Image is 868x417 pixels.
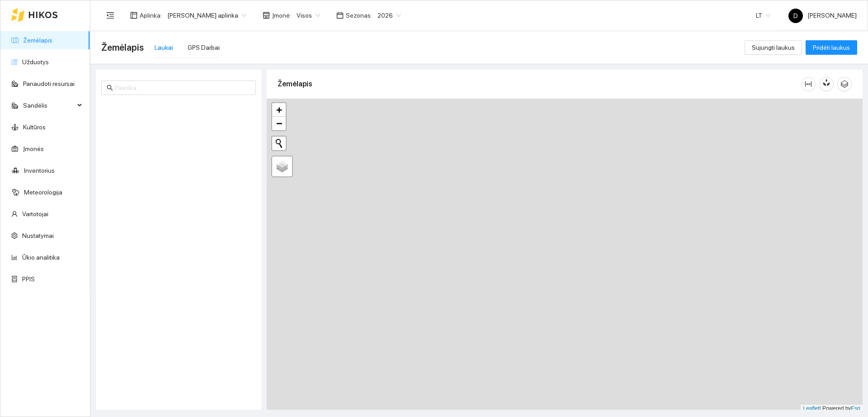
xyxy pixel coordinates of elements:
a: Zoom in [272,103,286,117]
span: Aplinka : [140,10,162,20]
a: Meteorologija [24,189,62,196]
span: menu-fold [106,11,114,19]
span: Sandėlis [23,96,75,114]
button: menu-fold [101,6,119,24]
a: Nustatymai [22,232,54,239]
button: column-width [801,77,816,91]
a: Įmonės [23,145,44,152]
a: Inventorius [24,167,55,174]
span: Įmonė : [272,10,291,20]
span: Visos [297,9,320,22]
span: Donato Grakausko aplinka [167,9,246,22]
div: | Powered by [801,405,863,412]
button: Pridėti laukus [806,40,857,55]
a: Sujungti laukus [745,44,802,51]
span: Žemėlapis [101,40,144,55]
a: PPIS [22,275,35,283]
a: Zoom out [272,117,286,130]
a: Pridėti laukus [806,44,857,51]
span: 2026 [377,9,401,22]
span: Pridėti laukus [813,43,850,52]
a: Kultūros [23,123,46,131]
span: column-width [802,81,815,88]
span: calendar [336,12,344,19]
span: search [107,85,113,91]
div: Žemėlapis [278,71,801,97]
span: LT [756,9,770,22]
button: Sujungti laukus [745,40,802,55]
div: Laukai [155,43,173,52]
span: Sezonas : [346,10,372,20]
a: Užduotys [22,58,49,66]
a: Vartotojai [22,210,48,218]
a: Esri [851,405,860,412]
div: GPS Darbai [188,43,220,52]
span: [PERSON_NAME] [788,12,857,19]
span: Sujungti laukus [752,43,795,52]
a: Leaflet [803,405,819,412]
a: Layers [272,156,292,176]
span: − [276,118,282,129]
a: Žemėlapis [23,37,52,44]
span: shop [263,12,270,19]
button: Initiate a new search [272,137,286,150]
span: + [276,104,282,115]
a: Panaudoti resursai [23,80,75,87]
span: layout [130,12,137,19]
input: Paieška [115,83,250,93]
a: Ūkio analitika [22,254,60,261]
span: D [793,9,798,23]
